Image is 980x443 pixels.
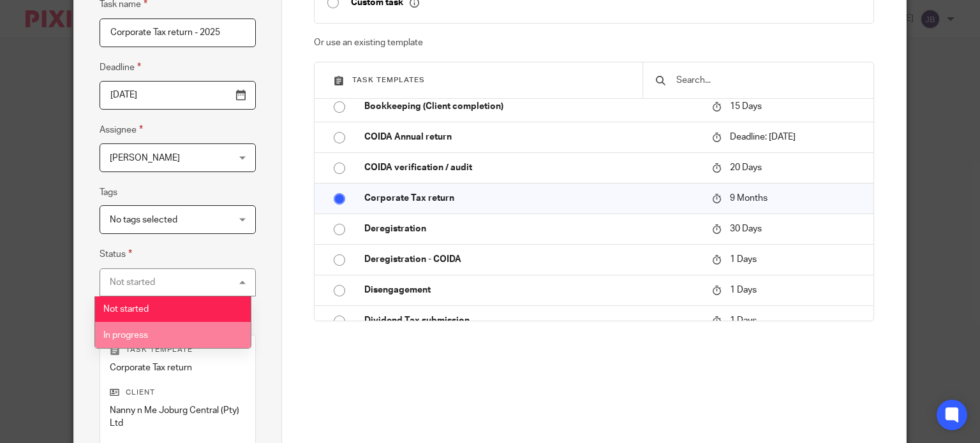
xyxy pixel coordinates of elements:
span: [PERSON_NAME] [110,154,180,163]
label: Assignee [100,122,143,137]
p: Corporate Tax return [364,192,699,205]
span: No tags selected [110,215,177,224]
input: Task name [100,18,256,47]
span: 30 Days [730,224,762,233]
p: COIDA Annual return [364,131,699,143]
p: Bookkeeping (Client completion) [364,100,699,113]
p: Or use an existing template [314,36,874,49]
label: Deadline [100,60,141,75]
span: In progress [103,331,148,340]
p: COIDA verification / audit [364,161,699,174]
span: Deadline: [DATE] [730,133,796,142]
span: 1 Days [730,286,757,294]
p: Corporate Tax return [110,361,246,374]
input: Use the arrow keys to pick a date [100,81,256,110]
p: Disengagement [364,284,699,296]
input: Search... [675,73,861,87]
div: Not started [110,278,155,287]
span: 1 Days [730,316,757,325]
label: Tags [100,186,117,199]
span: Task templates [352,76,425,84]
p: Deregistration [364,222,699,235]
p: Client [110,388,246,398]
span: 9 Months [730,194,768,203]
p: Task template [110,345,246,355]
p: Deregistration - COIDA [364,253,699,266]
p: Nanny n Me Joburg Central (Pty) Ltd [110,404,246,430]
span: Not started [103,305,149,314]
span: 15 Days [730,102,762,111]
span: 20 Days [730,163,762,172]
p: Dividend Tax submission [364,314,699,327]
span: 1 Days [730,255,757,264]
label: Status [100,247,132,261]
